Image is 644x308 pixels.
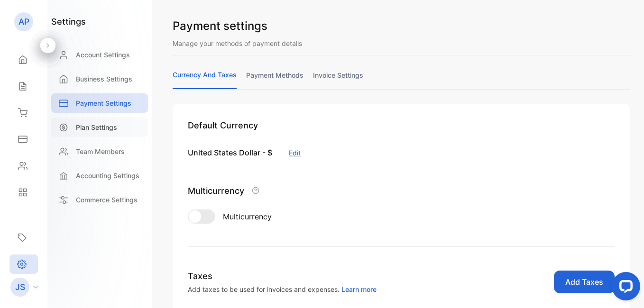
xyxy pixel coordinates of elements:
[76,98,131,108] p: Payment Settings
[76,195,138,205] p: Commerce Settings
[289,148,301,158] button: Edit
[76,171,139,181] p: Accounting Settings
[341,285,377,293] span: Learn more
[18,16,29,28] p: AP
[15,281,25,293] p: JS
[173,70,237,89] a: currency and taxes
[188,147,272,158] p: United States Dollar - $
[76,122,117,132] p: Plan Settings
[51,190,148,209] a: Commerce Settings
[76,74,132,84] p: Business Settings
[188,270,377,282] h2: Taxes
[188,284,377,294] p: Add taxes to be used for invoices and expenses.
[51,69,148,89] a: Business Settings
[313,70,363,89] a: invoice settings
[223,211,272,222] p: Multicurrency
[51,166,148,185] a: Accounting Settings
[51,118,148,137] a: Plan Settings
[604,268,644,308] iframe: LiveChat chat widget
[173,18,630,35] h1: Payment settings
[51,93,148,113] a: Payment Settings
[76,50,130,60] p: Account Settings
[51,142,148,161] a: Team Members
[51,45,148,64] a: Account Settings
[554,271,615,293] button: Add Taxes
[246,70,304,89] a: payment methods
[188,119,615,132] h2: Default Currency
[173,38,630,48] p: Manage your methods of payment details
[76,146,125,156] p: Team Members
[188,184,244,197] p: Multicurrency
[51,15,86,28] h1: settings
